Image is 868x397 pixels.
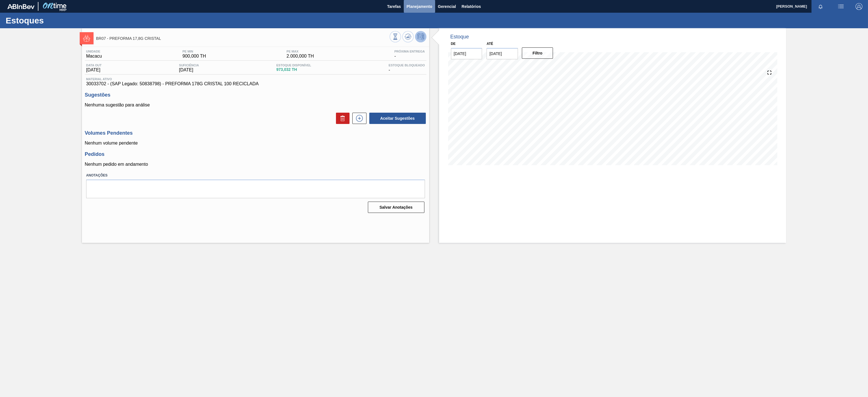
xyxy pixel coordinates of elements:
[487,42,493,46] label: Até
[350,113,366,124] div: Nova sugestão
[85,162,426,167] p: Nenhum pedido em andamento
[451,42,456,46] label: De
[86,50,102,53] span: Unidade
[86,67,102,73] span: [DATE]
[451,48,482,59] input: dd/mm/yyyy
[368,202,424,213] button: Salvar Anotações
[85,92,426,98] h3: Sugestões
[86,81,425,86] span: 30033702 - (SAP Legado: 50838798) - PREFORMA 178G CRISTAL 100 RECICLADA
[415,31,426,42] button: Desprogramar Estoque
[83,35,90,42] img: Ícone
[393,50,426,59] div: -
[438,3,456,10] span: Gerencial
[333,113,350,124] div: Excluir Sugestões
[183,50,206,53] span: PE MIN
[287,54,314,59] span: 2.000,000 TH
[86,64,102,67] span: Data out
[179,67,199,73] span: [DATE]
[179,64,199,67] span: Suficiência
[522,47,553,59] button: Filtro
[390,31,401,42] button: Visão Geral dos Estoques
[6,17,106,24] h1: Estoques
[394,50,425,53] span: Próxima Entrega
[276,64,311,67] span: Estoque Disponível
[287,50,314,53] span: PE MAX
[86,77,425,81] span: Material ativo
[402,31,414,42] button: Atualizar Gráfico
[369,113,426,124] button: Aceitar Sugestões
[86,171,425,180] label: Anotações
[407,3,432,10] span: Planejamento
[96,36,390,41] span: BR07 - PREFORMA 17,8G CRISTAL
[811,3,830,10] button: Notificações
[276,67,311,72] span: 973,032 TH
[837,3,844,10] img: userActions
[387,64,426,73] div: -
[85,102,426,108] p: Nenhuma sugestão para análise
[487,48,518,59] input: dd/mm/yyyy
[183,54,206,59] span: 900,000 TH
[85,130,426,136] h3: Volumes Pendentes
[85,141,426,146] p: Nenhum volume pendente
[387,3,401,10] span: Tarefas
[85,151,426,157] h3: Pedidos
[366,112,426,125] div: Aceitar Sugestões
[7,4,34,9] img: TNhmsLtSVTkK8tSr43FrP2fwEKptu5GPRR3wAAAABJRU5ErkJggg==
[462,3,481,10] span: Relatórios
[389,64,425,67] span: Estoque Bloqueado
[856,3,862,10] img: Logout
[86,54,102,59] span: Macacu
[450,34,469,40] div: Estoque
